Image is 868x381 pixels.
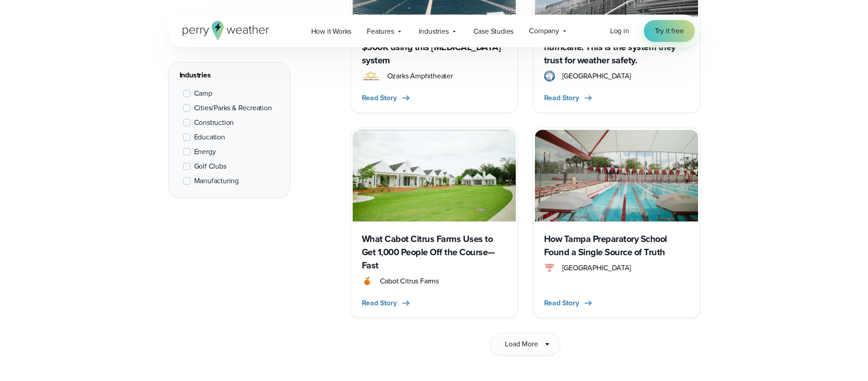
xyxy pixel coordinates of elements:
[180,70,279,81] div: Industries
[362,93,397,103] span: Read Story
[562,263,632,273] span: [GEOGRAPHIC_DATA]
[419,26,449,37] span: Industries
[350,128,518,318] a: Cabot Citrus Farms What Cabot Citrus Farms Uses to Get 1,000 People Off the Course—Fast cabot cit...
[362,71,380,82] img: Ozarks Amphitehater Logo
[194,132,225,143] span: Education
[387,71,453,82] span: Ozarks Amphitheater
[362,298,411,309] button: Read Story
[311,26,352,37] span: How it Works
[380,276,439,287] span: Cabot Citrus Farms
[610,26,629,36] a: Log in
[562,71,632,82] span: [GEOGRAPHIC_DATA]
[535,130,698,221] img: Tampa preparatory school
[194,88,212,99] span: Camp
[362,276,373,287] img: cabot citrus golf
[544,93,594,103] button: Read Story
[610,26,629,36] span: Log in
[544,298,579,309] span: Read Story
[505,339,538,350] span: Load More
[303,22,360,41] a: How it Works
[194,175,239,186] span: Manufacturing
[367,26,394,37] span: Features
[194,103,272,113] span: Cities/Parks & Recreation
[544,93,579,103] span: Read Story
[362,93,411,103] button: Read Story
[362,232,507,272] h3: What Cabot Citrus Farms Uses to Get 1,000 People Off the Course—Fast
[362,298,397,309] span: Read Story
[194,146,216,157] span: Energy
[644,20,695,42] a: Try it free
[194,161,226,172] span: Golf Clubs
[544,263,555,273] img: Tampa Prep logo
[533,128,700,318] a: Tampa preparatory school How Tampa Preparatory School Found a Single Source of Truth Tampa Prep l...
[490,333,560,355] button: Load More
[473,26,514,37] span: Case Studies
[544,232,689,259] h3: How Tampa Preparatory School Found a Single Source of Truth
[194,117,234,128] span: Construction
[529,26,559,36] span: Company
[544,71,555,82] img: Bay District Schools Logo
[544,298,594,309] button: Read Story
[353,130,516,221] img: Cabot Citrus Farms
[655,26,684,36] span: Try it free
[466,22,522,41] a: Case Studies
